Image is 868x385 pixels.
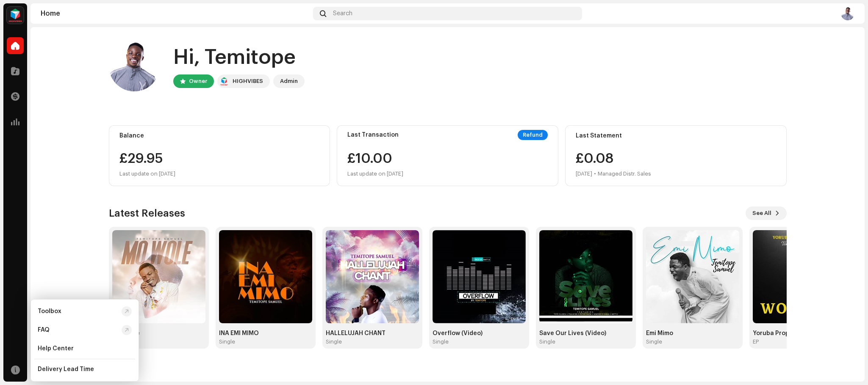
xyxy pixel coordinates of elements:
[752,205,771,222] span: See All
[594,169,596,179] div: •
[433,230,526,323] img: c991c44b-f70a-473b-85e3-c86fb056f94e
[119,169,320,179] div: Last update on [DATE]
[326,338,342,345] div: Single
[38,308,61,315] div: Toolbox
[34,322,135,338] re-m-nav-item: FAQ
[333,10,352,17] span: Search
[109,125,330,186] re-o-card-value: Balance
[173,44,305,71] div: Hi, Temitope
[38,366,94,373] div: Delivery Lead Time
[539,338,555,345] div: Single
[34,361,135,378] re-m-nav-item: Delivery Lead Time
[576,169,592,179] div: [DATE]
[433,330,526,337] div: Overflow (Video)
[326,330,419,337] div: HALLELUJAH CHANT
[753,330,846,337] div: Yoruba Prophetic Worship
[109,41,160,91] img: fbe75705-4717-436f-9139-5f8ea6f2e3bb
[347,132,399,138] div: Last Transaction
[753,338,759,345] div: EP
[347,169,403,179] div: Last update on [DATE]
[219,330,312,337] div: INA EMI MIMO
[841,7,854,20] img: fbe75705-4717-436f-9139-5f8ea6f2e3bb
[646,338,662,345] div: Single
[219,76,229,86] img: feab3aad-9b62-475c-8caf-26f15a9573ee
[646,230,739,323] img: 161e214b-660e-478c-92a1-0ff8571402fa
[34,340,135,357] re-m-nav-item: Help Center
[119,132,320,139] div: Balance
[41,10,310,17] div: Home
[753,230,846,323] img: b7701be8-10b4-44d9-9ab8-ddbba895911e
[112,230,205,323] img: 2d116451-4779-4320-8fb5-3420d4dd4cf2
[646,330,739,337] div: Emi Mimo
[326,230,419,323] img: 787dae06-b4e3-41d3-a2e5-b90213781a31
[189,76,207,86] div: Owner
[280,76,298,86] div: Admin
[109,206,185,220] h3: Latest Releases
[219,230,312,323] img: d9472478-2c94-4dd4-a61a-f52fc1bc4da9
[38,345,74,352] div: Help Center
[112,330,205,337] div: Mo Wo Le
[565,125,787,186] re-o-card-value: Last Statement
[746,206,787,220] button: See All
[598,169,651,179] div: Managed Distr. Sales
[7,7,24,24] img: feab3aad-9b62-475c-8caf-26f15a9573ee
[219,338,235,345] div: Single
[38,327,50,333] div: FAQ
[576,132,776,139] div: Last Statement
[539,230,632,323] img: 135fc4a1-10dc-49dc-a09a-b35739696b25
[518,130,548,140] div: Refund
[539,330,632,337] div: Save Our Lives (Video)
[233,76,263,86] div: HIGHVIBES
[433,338,449,345] div: Single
